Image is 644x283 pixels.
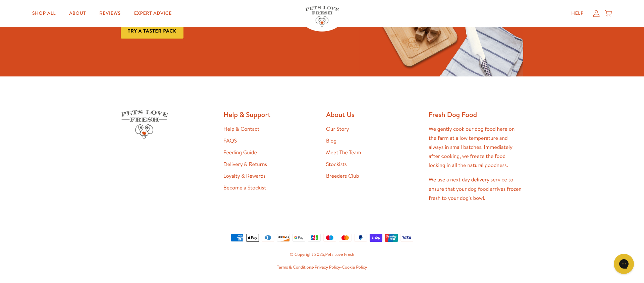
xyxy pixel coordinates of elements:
img: Pets Love Fresh [305,6,339,26]
a: Shop All [27,7,61,20]
a: About [64,7,91,20]
a: FAQS [223,137,237,145]
a: Help & Contact [223,125,259,133]
p: We use a next day delivery service to ensure that your dog food arrives frozen fresh to your dog'... [429,175,523,203]
a: Blog [326,137,336,145]
a: Privacy Policy [315,264,340,270]
a: Expert Advice [129,7,177,20]
a: Our Story [326,125,349,133]
a: Stockists [326,161,347,168]
a: Loyalty & Rewards [223,172,266,180]
small: • • [121,264,523,271]
h2: About Us [326,110,421,119]
a: Try a taster pack [121,23,183,39]
a: Help [566,7,589,20]
small: © Copyright 2025, [121,251,523,259]
a: Cookie Policy [342,264,367,270]
img: Pets Love Fresh [121,110,168,138]
a: Pets Love Fresh [325,251,354,258]
a: Delivery & Returns [223,161,267,168]
iframe: Gorgias live chat messenger [610,251,637,276]
a: Breeders Club [326,172,359,180]
a: Become a Stockist [223,184,266,191]
a: Feeding Guide [223,149,257,156]
a: Reviews [94,7,126,20]
h2: Help & Support [223,110,318,119]
a: Meet The Team [326,149,361,156]
a: Terms & Conditions [277,264,313,270]
p: We gently cook our dog food here on the farm at a low temperature and always in small batches. Im... [429,125,523,170]
h2: Fresh Dog Food [429,110,523,119]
